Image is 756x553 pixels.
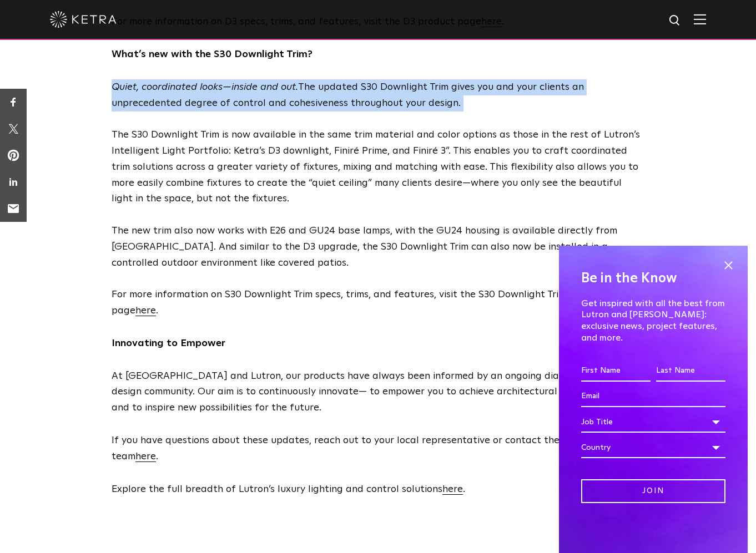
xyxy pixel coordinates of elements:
[135,306,156,316] a: here
[581,361,651,382] input: First Name
[581,479,725,503] input: Join
[656,361,725,382] input: Last Name
[581,386,725,407] input: Email
[112,481,644,498] p: Explore the full breadth of Lutron’s luxury lighting and control solutions .
[581,412,725,433] div: Job Title
[668,14,682,28] img: search icon
[112,49,313,59] strong: What’s new with the S30 Downlight Trim?
[112,82,298,92] span: Quiet, coordinated looks—inside and out.
[112,79,644,319] p: The updated S30 Downlight Trim gives you and your clients an unprecedented degree of control and ...
[50,11,117,28] img: ketra-logo-2019-white
[581,437,725,458] div: Country
[581,298,725,344] p: Get inspired with all the best from Lutron and [PERSON_NAME]: exclusive news, project features, a...
[112,368,644,416] p: At [GEOGRAPHIC_DATA] and Lutron, our products have always been informed by an ongoing dialogue wi...
[581,268,725,289] h4: Be in the Know
[135,451,156,461] a: here
[112,433,644,465] p: If you have questions about these updates, reach out to your local representative or contact the ...
[694,14,706,24] img: Hamburger%20Nav.svg
[112,338,225,348] strong: Innovating to Empower
[442,484,463,494] a: here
